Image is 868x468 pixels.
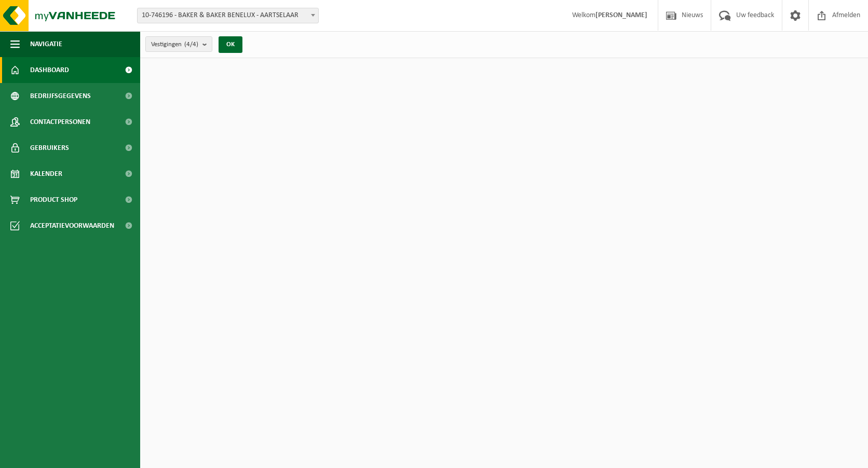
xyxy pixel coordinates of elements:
count: (4/4) [184,41,198,48]
iframe: chat widget [5,445,173,468]
button: Vestigingen(4/4) [145,36,212,52]
span: Contactpersonen [30,109,90,135]
span: 10-746196 - BAKER & BAKER BENELUX - AARTSELAAR [138,8,318,23]
span: Bedrijfsgegevens [30,83,91,109]
button: OK [219,36,242,53]
strong: [PERSON_NAME] [595,11,647,19]
span: Kalender [30,161,62,187]
span: Navigatie [30,31,62,57]
span: Gebruikers [30,135,69,161]
span: Product Shop [30,187,77,213]
span: Acceptatievoorwaarden [30,213,114,239]
span: 10-746196 - BAKER & BAKER BENELUX - AARTSELAAR [137,8,319,23]
span: Dashboard [30,57,69,83]
span: Vestigingen [151,37,198,52]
